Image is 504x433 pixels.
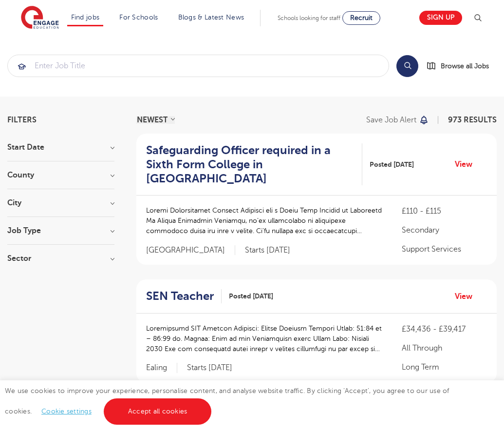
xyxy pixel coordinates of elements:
[7,55,389,77] div: Submit
[366,116,429,124] button: Save job alert
[5,387,449,415] span: We use cookies to improve your experience, personalise content, and analyse website traffic. By c...
[7,227,114,235] h3: Job Type
[146,205,382,236] p: Loremi Dolorsitamet Consect Adipisci eli s Doeiu Temp Incidid ut Laboreetd Ma Aliqua Enimadmin Ve...
[402,323,487,335] p: £34,436 - £39,417
[71,14,100,21] a: Find jobs
[146,289,222,303] a: SEN Teacher
[7,143,114,151] h3: Start Date
[8,55,389,77] input: Submit
[146,323,382,354] p: Loremipsumd SIT Ametcon Adipisci: Elitse Doeiusm Tempori Utlab: 51:84 et – 86:99 do. Magnaa: Enim...
[7,171,114,179] h3: County
[119,14,158,21] a: For Schools
[366,116,416,124] p: Save job alert
[342,11,380,25] a: Recruit
[178,14,244,21] a: Blogs & Latest News
[41,408,92,415] a: Cookie settings
[229,291,273,301] span: Posted [DATE]
[350,14,373,21] span: Recruit
[146,143,362,185] a: Safeguarding Officer required in a Sixth Form College in [GEOGRAPHIC_DATA]
[396,55,418,77] button: Search
[104,398,212,425] a: Accept all cookies
[370,159,414,170] span: Posted [DATE]
[402,224,487,236] p: Secondary
[21,6,59,30] img: Engage Education
[448,116,497,124] span: 973 RESULTS
[455,290,480,303] a: View
[146,363,177,373] span: Ealing
[7,199,114,207] h3: City
[426,60,497,72] a: Browse all Jobs
[146,245,235,256] span: [GEOGRAPHIC_DATA]
[402,243,487,255] p: Support Services
[146,289,214,303] h2: SEN Teacher
[419,11,462,25] a: Sign up
[7,116,37,124] span: Filters
[455,158,480,171] a: View
[7,255,114,262] h3: Sector
[245,245,290,256] p: Starts [DATE]
[187,363,232,373] p: Starts [DATE]
[441,60,489,72] span: Browse all Jobs
[146,143,355,185] h2: Safeguarding Officer required in a Sixth Form College in [GEOGRAPHIC_DATA]
[402,361,487,373] p: Long Term
[278,15,340,21] span: Schools looking for staff
[402,205,487,217] p: £110 - £115
[402,342,487,354] p: All Through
